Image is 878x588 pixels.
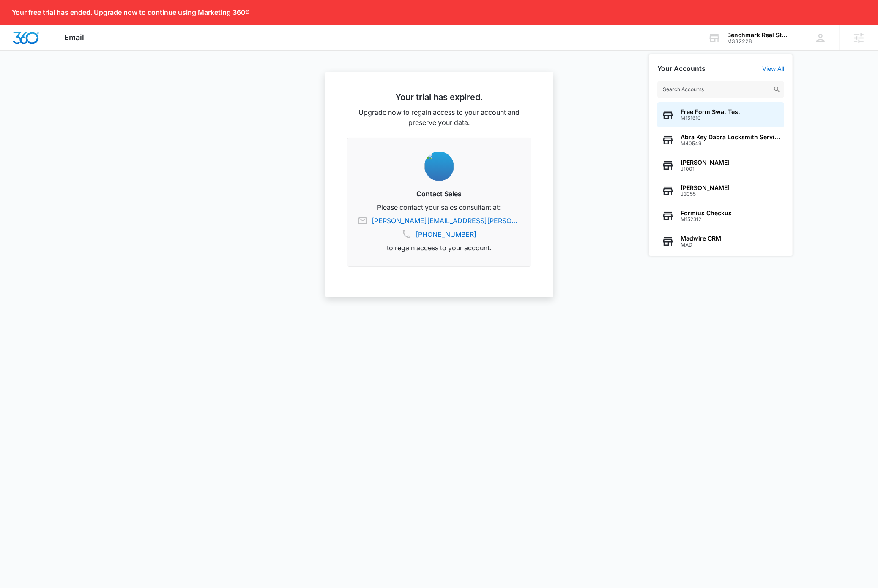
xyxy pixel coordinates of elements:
span: M151610 [681,115,740,121]
span: Free Form Swat Test [681,108,740,115]
span: MAD [681,242,721,248]
button: Formius CheckusM152312 [657,203,784,229]
span: Email [65,33,85,42]
span: Abra Key Dabra Locksmith Services [681,134,780,141]
button: [PERSON_NAME]J1001 [657,153,784,178]
a: View All [762,65,784,72]
div: account id [727,38,789,44]
h2: Your trial has expired. [347,92,531,102]
h3: Contact Sales [358,189,521,199]
a: [PHONE_NUMBER] [416,229,477,239]
span: Formius Checkus [681,210,732,217]
button: Abra Key Dabra Locksmith ServicesM40549 [657,127,784,153]
span: M152312 [681,217,732,222]
p: Your free trial has ended. Upgrade now to continue using Marketing 360® [12,8,250,16]
a: [PERSON_NAME][EMAIL_ADDRESS][PERSON_NAME][DOMAIN_NAME] [372,216,521,226]
span: Madwire CRM [681,235,721,242]
span: J3055 [681,191,730,197]
span: M40549 [681,141,780,146]
input: Search Accounts [657,81,784,98]
button: [PERSON_NAME]J3055 [657,178,784,203]
button: Madwire CRMMAD [657,229,784,254]
p: Please contact your sales consultant at: to regain access to your account. [358,202,521,253]
button: Free Form Swat TestM151610 [657,102,784,127]
span: [PERSON_NAME] [681,184,730,191]
h2: Your Accounts [657,65,706,73]
span: [PERSON_NAME] [681,159,730,166]
div: Email [52,25,97,50]
span: J1001 [681,166,730,172]
p: Upgrade now to regain access to your account and preserve your data. [347,107,531,127]
div: account name [727,32,789,38]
